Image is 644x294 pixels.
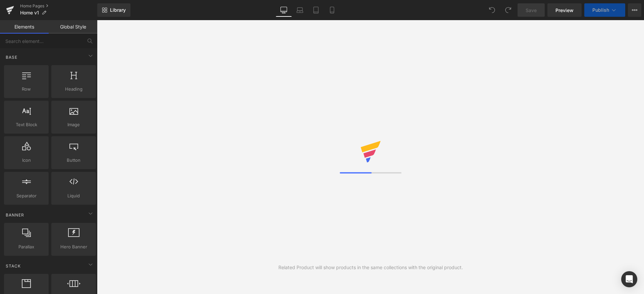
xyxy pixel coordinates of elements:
span: Liquid [53,192,94,199]
span: Publish [592,7,609,13]
span: Banner [5,212,25,218]
a: Global Style [49,20,97,34]
span: Separator [6,192,47,199]
span: Preview [555,7,574,14]
a: Desktop [276,3,292,17]
span: Parallax [6,243,47,250]
span: Hero Banner [53,243,94,250]
div: Open Intercom Messenger [621,271,637,287]
span: Stack [5,263,21,269]
a: Preview [547,3,582,17]
button: Redo [501,3,515,17]
span: Text Block [6,121,47,128]
a: Home Pages [20,3,97,9]
div: Related Product will show products in the same collections with the original product. [278,264,463,271]
span: Library [110,7,126,13]
a: Mobile [324,3,340,17]
span: Base [5,54,18,60]
button: Undo [485,3,499,17]
span: Image [53,121,94,128]
a: New Library [97,3,130,17]
span: Home v1 [20,10,39,15]
span: Button [53,157,94,164]
span: Row [6,86,47,93]
a: Laptop [292,3,308,17]
span: Heading [53,86,94,93]
button: Publish [584,3,625,17]
span: Icon [6,157,47,164]
a: Tablet [308,3,324,17]
span: Save [526,7,537,14]
button: More [628,3,641,17]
